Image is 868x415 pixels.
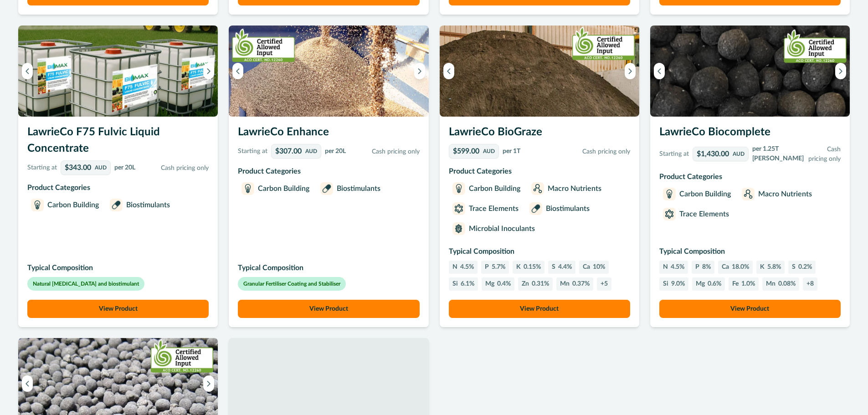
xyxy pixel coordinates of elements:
p: $307.00 [275,148,302,155]
p: 0.15% [524,262,541,272]
button: Next image [203,375,214,392]
button: Previous image [443,63,454,79]
img: Biostimulants [531,204,540,213]
img: Carbon Building [243,184,252,193]
button: View Product [238,300,419,318]
p: S [792,262,796,272]
p: 0.4% [497,279,511,289]
p: Cash pricing only [349,147,419,157]
p: Si [452,279,458,289]
p: Carbon Building [258,183,309,194]
p: Mg [696,279,705,289]
p: K [516,262,521,272]
p: Product Categories [238,166,419,177]
button: View Product [449,300,630,318]
p: Trace Elements [469,203,519,214]
p: N [663,262,668,272]
p: + 5 [601,279,608,289]
p: per 20L [114,163,135,173]
button: Previous image [22,375,33,392]
p: per 1T [503,147,520,156]
h3: LawrieCo F75 Fulvic Liquid Concentrate [27,124,209,160]
button: Previous image [654,63,665,79]
p: Ca [722,262,729,272]
p: Biostimulants [546,203,590,214]
h3: LawrieCo BioGraze [449,124,630,144]
p: Mn [560,279,570,289]
p: 8% [702,262,711,272]
p: Cash pricing only [139,164,209,173]
p: Typical Composition [449,246,630,257]
button: View Product [659,300,841,318]
p: per 1.25T [PERSON_NAME] [752,144,804,164]
p: Macro Nutrients [548,183,601,194]
p: Product Categories [27,182,209,193]
p: Biostimulants [337,183,380,194]
p: 4.5% [460,262,474,272]
p: Microbial Inoculants [469,223,535,234]
p: Product Categories [659,171,841,182]
p: Carbon Building [679,189,731,200]
p: AUD [95,165,107,170]
p: 0.31% [532,279,549,289]
p: Trace Elements [679,209,729,220]
p: K [760,262,765,272]
p: Biostimulants [126,200,170,210]
p: Typical Composition [659,246,841,257]
p: $599.00 [453,148,479,155]
button: Next image [203,63,214,79]
p: P [695,262,699,272]
p: Typical Composition [238,262,419,273]
h3: LawrieCo Biocomplete [659,124,841,144]
button: Previous image [232,63,243,79]
img: Microbial Inoculants [454,224,463,233]
p: 0.08% [778,279,796,289]
button: View Product [27,300,209,318]
p: Fe [732,279,739,289]
p: 18.0% [732,262,749,272]
p: 4.5% [671,262,684,272]
p: Zn [522,279,529,289]
p: 0.37% [572,279,590,289]
p: Ca [583,262,590,272]
p: per 20L [325,147,346,156]
img: Trace Elements [454,204,463,213]
img: Carbon Building [33,200,42,210]
p: $1,430.00 [697,150,729,158]
img: Biostimulants [322,184,331,193]
p: 4.4% [558,262,572,272]
p: Mg [485,279,494,289]
p: Starting at [659,149,689,159]
h3: LawrieCo Enhance [238,124,419,144]
p: + 8 [806,279,814,289]
p: Carbon Building [47,200,99,210]
p: 5.8% [767,262,781,272]
p: Cash pricing only [807,145,841,164]
p: 10% [593,262,605,272]
img: Biostimulants [112,200,121,210]
p: Typical Composition [27,262,209,273]
button: Previous image [22,63,33,79]
button: Next image [414,63,425,79]
p: Product Categories [449,166,630,177]
img: Macro Nutrients [744,190,753,199]
button: Next image [835,63,846,79]
p: $343.00 [65,164,91,171]
p: 6.1% [461,279,474,289]
p: Starting at [27,163,57,173]
p: Si [663,279,668,289]
p: AUD [733,151,745,157]
p: Starting at [238,147,267,156]
p: Mn [766,279,776,289]
button: Next image [625,63,636,79]
p: Macro Nutrients [758,189,812,200]
img: Carbon Building [454,184,463,193]
p: 1.0% [741,279,755,289]
img: Macro Nutrients [533,184,542,193]
p: S [552,262,555,272]
img: Trace Elements [665,210,674,219]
